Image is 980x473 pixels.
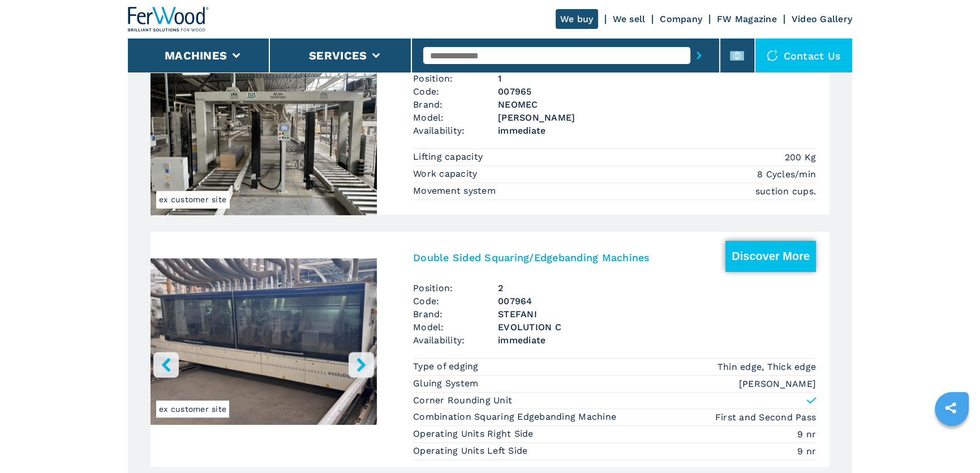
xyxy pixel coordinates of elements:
h3: Double Sided Squaring/Edgebanding Machines [413,251,650,264]
a: Go to Slide 1ex customer sitePanel Feeding and LoadingDiscover MorePosition:1Code:007965Brand:NEO... [151,22,829,215]
h3: EVOLUTION C [498,321,816,334]
p: Combination Squaring Edgebanding Machine [413,411,619,423]
p: Gluing System [413,377,482,390]
span: Availability: [413,124,498,137]
span: Code: [413,85,498,98]
span: Model: [413,111,498,124]
em: 8 Cycles/min [757,168,816,181]
img: 907aadc35b862a5eebb0d257ce5d5d35 [151,237,377,450]
span: Brand: [413,98,498,111]
iframe: Chat [932,422,972,465]
h3: 007965 [498,85,816,98]
a: FW Magazine [717,14,777,24]
em: First and Second Pass [715,411,816,424]
span: Model: [413,321,498,334]
a: sharethis [936,394,965,422]
em: 9 nr [797,428,816,441]
img: Ferwood [128,7,209,32]
em: Thin edge, Thick edge [717,360,816,373]
button: submit-button [690,42,708,69]
em: suction cups. [755,185,816,198]
a: We buy [556,9,598,29]
span: Position: [413,72,498,85]
span: immediate [498,334,816,347]
a: Video Gallery [792,14,852,24]
h3: [PERSON_NAME] [498,111,816,124]
em: 200 Kg [785,151,816,164]
span: Code: [413,295,498,308]
p: Corner Rounding Unit [413,394,512,407]
button: right-button [349,352,374,377]
span: 2 [498,282,816,295]
p: Lifting capacity [413,151,485,163]
em: 9 nr [797,445,816,458]
span: ex customer site [156,400,229,417]
span: Availability: [413,334,498,347]
button: Discover More [725,241,816,272]
div: Contact us [755,39,853,73]
h3: 007964 [498,295,816,308]
p: Operating Units Left Side [413,445,531,457]
p: Operating Units Right Side [413,428,536,440]
img: Contact us [767,50,778,61]
div: Go to Slide 1 [151,28,377,302]
button: Machines [165,49,227,62]
a: Company [660,14,702,24]
button: left-button [153,352,179,377]
h3: NEOMEC [498,98,816,111]
span: immediate [498,124,816,137]
span: Brand: [413,308,498,321]
p: Work capacity [413,168,480,180]
p: Movement system [413,185,498,197]
a: left-buttonright-buttonGo to Slide 1Go to Slide 2Go to Slide 3Go to Slide 4Go to Slide 5Go to Sli... [151,232,829,467]
img: 9c19685f94e36c6b54d8dec53b0b19b4 [151,28,377,240]
button: Services [309,49,367,62]
p: Type of edging [413,360,482,373]
h3: STEFANI [498,308,816,321]
a: We sell [613,14,646,24]
span: 1 [498,72,816,85]
span: ex customer site [156,191,229,208]
em: [PERSON_NAME] [739,377,816,390]
span: Position: [413,282,498,295]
